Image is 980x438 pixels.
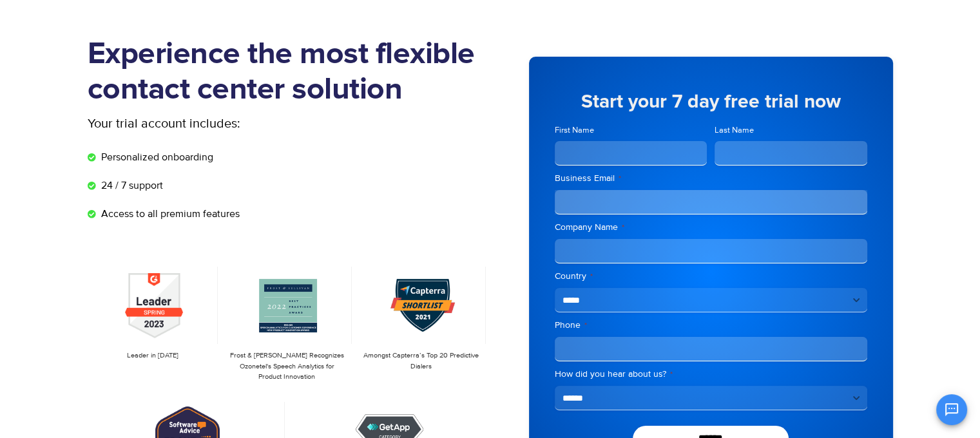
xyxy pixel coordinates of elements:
[555,172,867,185] label: Business Email
[555,368,867,381] label: How did you hear about us?
[555,221,867,234] label: Company Name
[88,114,394,133] p: Your trial account includes:
[362,350,479,372] p: Amongst Capterra’s Top 20 Predictive Dialers
[94,350,211,361] p: Leader in [DATE]
[555,319,867,332] label: Phone
[98,178,163,193] span: 24 / 7 support
[936,394,967,425] button: Open chat
[715,124,867,137] label: Last Name
[555,92,867,111] h5: Start your 7 day free trial now
[228,350,345,383] p: Frost & [PERSON_NAME] Recognizes Ozonetel's Speech Analytics for Product Innovation
[555,124,707,137] label: First Name
[88,37,490,108] h1: Experience the most flexible contact center solution
[98,149,213,165] span: Personalized onboarding
[98,206,240,222] span: Access to all premium features
[555,270,867,283] label: Country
